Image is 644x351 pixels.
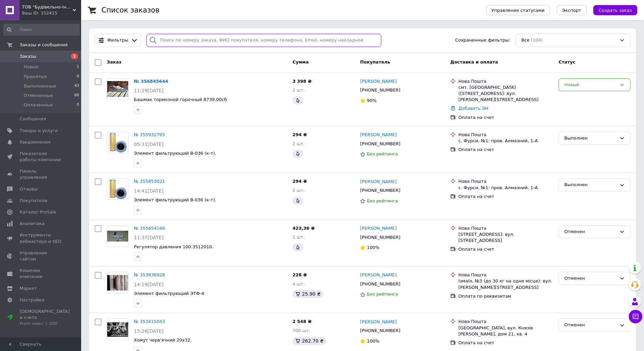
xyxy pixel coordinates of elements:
a: Фото товару [107,178,128,200]
button: Управление статусами [486,5,550,15]
span: [DEMOGRAPHIC_DATA] и счета [20,308,70,327]
span: 90% [367,98,377,103]
div: Оплата на счет [458,115,553,121]
div: Выполнен [564,135,617,142]
img: Фото товару [107,275,128,291]
span: 43 [74,83,79,89]
a: № 355932765 [134,132,165,137]
span: 2 шт. [292,141,305,146]
span: 2 548 ₴ [292,319,311,324]
span: Покупатели [20,198,47,204]
span: Без рейтинга [367,198,398,203]
a: [PERSON_NAME] [360,132,397,138]
span: 2 шт. [292,87,305,93]
span: Хомут черв'ячний 20х32. [134,337,192,343]
span: 0 [77,102,79,108]
span: 05:31[DATE] [134,142,164,147]
div: Нова Пошта [458,132,553,138]
a: Создать заказ [587,7,637,12]
input: Поиск [3,24,80,36]
span: ТОВ "Будівельно-інженирінгове підприємство "Інвеститор" [22,4,73,10]
span: 100% [367,245,379,250]
span: Без рейтинга [367,151,398,156]
span: Заказы и сообщения [20,42,68,48]
span: 4 шт. [292,281,305,286]
a: Добавить ЭН [458,106,488,111]
div: смт. [GEOGRAPHIC_DATA] ([STREET_ADDRESS]: вул. [PERSON_NAME][STREET_ADDRESS] [458,84,553,103]
a: Башмак тормозной горочный 8739.00сб [134,97,227,102]
a: № 356845644 [134,79,168,84]
span: Заказ [107,59,121,65]
span: 11:37[DATE] [134,235,164,240]
span: Статус [558,59,575,65]
div: [STREET_ADDRESS]: вул. [STREET_ADDRESS] [458,231,553,244]
span: 294 ₴ [292,179,307,184]
span: 14:19[DATE] [134,282,164,287]
button: Создать заказ [593,5,637,15]
span: 1 шт. [292,234,305,240]
span: Маркет [20,285,37,292]
a: № 355654168 [134,226,165,231]
div: Новый [564,81,617,89]
span: Оплаченные [24,102,53,108]
a: Фото товару [107,132,128,153]
span: (104) [531,37,543,43]
div: Выполнен [564,181,617,189]
button: Чат с покупателем [629,310,642,323]
div: Ваш ID: 152415 [22,10,81,16]
span: 228 ₴ [292,272,307,277]
span: Фильтры [108,37,128,44]
span: [PHONE_NUMBER] [360,188,400,193]
button: Экспорт [557,5,587,15]
a: № 355853021 [134,179,165,184]
div: с. Фурси, №1: пров. Алмазний, 1-А [458,185,553,191]
div: Нова Пошта [458,225,553,231]
div: Оплата на счет [458,147,553,153]
span: Отмененные [24,93,53,99]
span: Управление сайтом [20,250,63,262]
span: Выполненные [24,83,56,89]
div: Оплата по реквизитам [458,293,553,299]
div: Оплата на счет [458,194,553,200]
a: [PERSON_NAME] [360,225,397,232]
span: Создать заказ [599,8,632,13]
a: [PERSON_NAME] [360,78,397,85]
span: [PHONE_NUMBER] [360,141,400,146]
span: 1 [71,53,78,59]
div: Отменен [564,228,617,235]
span: Регулятор давления 100.3512010. [134,244,213,249]
span: 294 ₴ [292,132,307,137]
div: [GEOGRAPHIC_DATA], вул. Князів [PERSON_NAME], дом 21, кв. 4 [458,325,553,337]
span: 100% [367,339,379,344]
a: № 353415043 [134,319,165,324]
a: Элемент фильтрующий В-036 (к-т). [134,197,216,202]
div: Prom микс 1 000 [20,321,70,327]
img: Фото товару [107,81,128,97]
div: 262.70 ₴ [292,337,326,345]
span: Без рейтинга [367,292,398,297]
a: Фото товару [107,225,128,247]
div: Ізмаїл, №3 (до 30 кг на одне місце): вул. [PERSON_NAME][STREET_ADDRESS] [458,278,553,290]
span: Экспорт [562,8,581,13]
span: Каталог ProSale [20,209,56,215]
span: Сумма [292,59,309,65]
span: 60 [74,93,79,99]
a: Элемент фильтрующий ЭТФ-4 [134,291,204,296]
a: [PERSON_NAME] [360,319,397,325]
span: Заказы [20,53,36,59]
div: Оплата на счет [458,340,553,346]
a: Фото товару [107,78,128,100]
span: Уведомления [20,139,50,145]
div: с. Фурси, №1: пров. Алмазний, 1-А [458,138,553,144]
h1: Список заказов [101,6,160,14]
span: Инструменты вебмастера и SEO [20,232,63,244]
a: Элемент фильтрующий В-036 (к-т). [134,151,216,156]
span: 423,36 ₴ [292,226,315,231]
span: 1 [77,64,79,70]
span: Сохраненные фильтры: [455,37,510,44]
a: Фото товару [107,272,128,294]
